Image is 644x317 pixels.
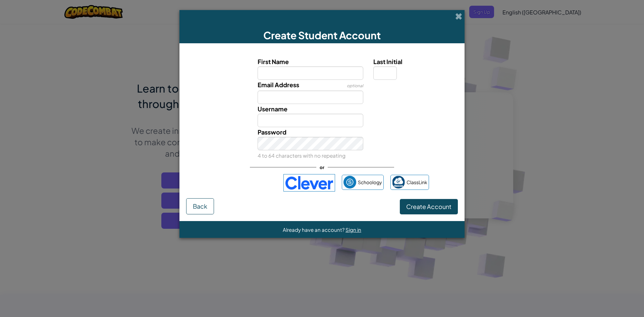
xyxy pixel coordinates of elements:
span: Create Student Account [263,29,381,42]
small: 4 to 64 characters with no repeating [258,152,345,159]
span: Create Account [406,203,451,210]
span: optional [347,83,363,88]
span: or [316,162,328,172]
span: Already have an account? [283,226,345,233]
img: schoology.png [343,176,356,189]
a: Sign in [345,226,361,233]
img: classlink-logo-small.png [392,176,405,189]
span: Password [258,128,286,136]
img: clever-logo-blue.png [283,174,335,192]
span: ClassLink [407,177,427,187]
span: Back [193,202,207,210]
span: Username [258,105,287,113]
button: Create Account [400,199,458,214]
span: Last Initial [373,58,402,65]
iframe: Sign in with Google Button [212,175,280,190]
span: Email Address [258,81,299,89]
span: First Name [258,58,289,65]
button: Back [186,198,214,214]
span: Schoology [358,177,382,187]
